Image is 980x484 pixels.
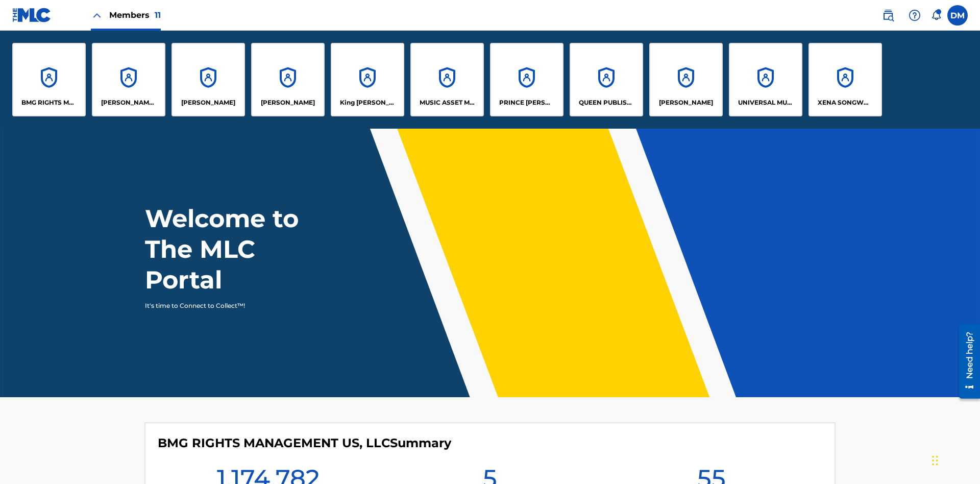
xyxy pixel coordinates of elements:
a: AccountsXENA SONGWRITER [808,43,882,116]
a: Accounts[PERSON_NAME] [251,43,325,116]
p: CLEO SONGWRITER [101,98,157,107]
a: AccountsUNIVERSAL MUSIC PUB GROUP [729,43,802,116]
a: Public Search [878,5,898,26]
iframe: Resource Center [951,320,980,404]
a: AccountsBMG RIGHTS MANAGEMENT US, LLC [12,43,86,116]
a: AccountsMUSIC ASSET MANAGEMENT (MAM) [410,43,484,116]
h1: Welcome to The MLC Portal [145,203,336,295]
h4: BMG RIGHTS MANAGEMENT US, LLC [158,435,451,451]
p: RONALD MCTESTERSON [659,98,713,107]
p: UNIVERSAL MUSIC PUB GROUP [738,98,794,107]
p: MUSIC ASSET MANAGEMENT (MAM) [420,98,475,107]
p: King McTesterson [340,98,396,107]
a: AccountsPRINCE [PERSON_NAME] [490,43,563,116]
a: Accounts[PERSON_NAME] [171,43,245,116]
div: Notifications [931,10,941,20]
a: Accounts[PERSON_NAME] [649,43,723,116]
img: search [882,9,894,21]
p: QUEEN PUBLISHA [579,98,634,107]
a: AccountsKing [PERSON_NAME] [331,43,404,116]
p: It's time to Connect to Collect™! [145,301,322,310]
iframe: Chat Widget [929,435,980,484]
p: BMG RIGHTS MANAGEMENT US, LLC [21,98,77,107]
a: Accounts[PERSON_NAME] SONGWRITER [92,43,165,116]
img: MLC Logo [12,8,52,22]
span: 11 [155,10,161,20]
p: XENA SONGWRITER [818,98,873,107]
img: Close [91,9,103,21]
span: Members [109,9,161,21]
div: Help [904,5,925,26]
p: PRINCE MCTESTERSON [499,98,555,107]
img: help [909,9,921,21]
a: AccountsQUEEN PUBLISHA [570,43,643,116]
p: ELVIS COSTELLO [181,98,235,107]
p: EYAMA MCSINGER [261,98,315,107]
div: User Menu [947,5,968,26]
div: Drag [932,445,938,476]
